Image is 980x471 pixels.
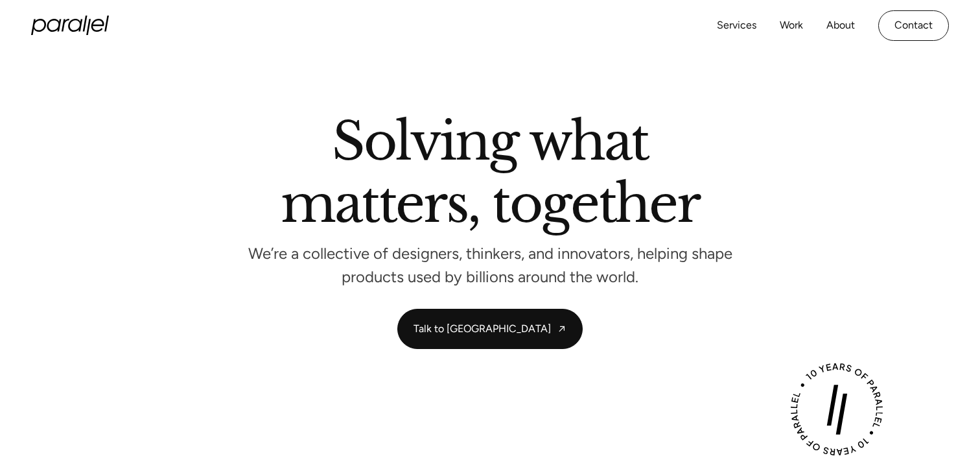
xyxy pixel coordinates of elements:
h2: Solving what matters, together [281,116,699,235]
a: home [31,16,109,35]
p: We’re a collective of designers, thinkers, and innovators, helping shape products used by billion... [247,248,733,283]
a: Work [780,16,803,35]
a: Contact [878,10,949,41]
a: About [826,16,855,35]
a: Services [717,16,756,35]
